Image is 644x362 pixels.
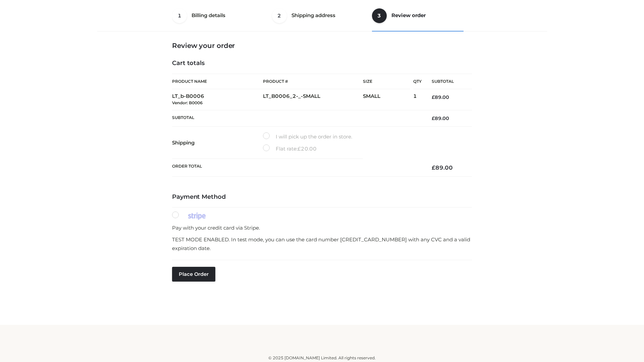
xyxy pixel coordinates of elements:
div: © 2025 [DOMAIN_NAME] Limited. All rights reserved. [100,355,544,361]
span: £ [432,164,435,171]
th: Shipping [172,127,263,159]
span: £ [298,145,301,152]
h3: Review your order [172,42,472,50]
td: LT_b-B0006 [172,89,263,110]
label: I will pick up the order in store. [263,132,352,141]
h4: Cart totals [172,60,472,67]
bdi: 89.00 [432,115,449,121]
th: Subtotal [422,74,472,89]
button: Place order [172,267,215,282]
h4: Payment Method [172,193,472,201]
p: Pay with your credit card via Stripe. [172,224,472,232]
bdi: 89.00 [432,94,449,100]
p: TEST MODE ENABLED. In test mode, you can use the card number [CREDIT_CARD_NUMBER] with any CVC an... [172,235,472,252]
th: Subtotal [172,110,422,126]
td: SMALL [363,89,413,110]
th: Order Total [172,159,422,177]
td: 1 [413,89,422,110]
th: Size [363,74,410,89]
bdi: 89.00 [432,164,453,171]
td: LT_B0006_2-_-SMALL [263,89,363,110]
span: £ [432,115,435,121]
span: £ [432,94,435,100]
th: Product Name [172,74,263,89]
bdi: 20.00 [298,145,317,152]
th: Product # [263,74,363,89]
th: Qty [413,74,422,89]
small: Vendor: B0006 [172,100,203,105]
label: Flat rate: [263,144,317,153]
